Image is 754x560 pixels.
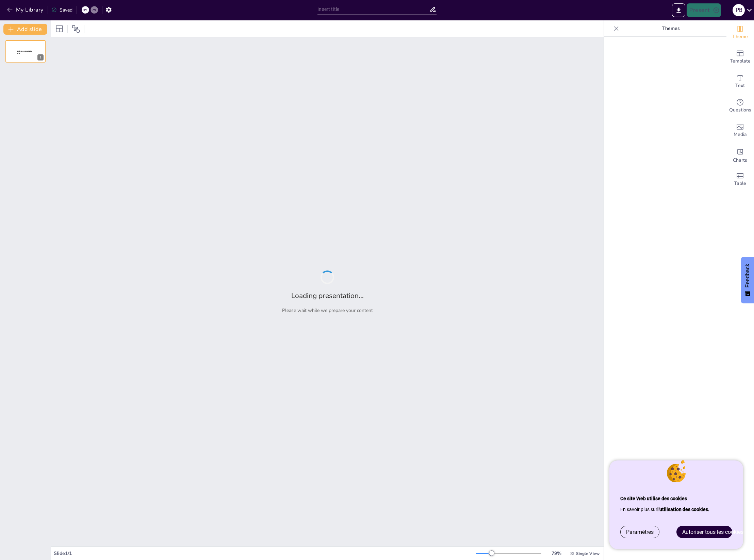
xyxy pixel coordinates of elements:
span: Text [735,82,745,89]
button: P B [733,3,745,17]
span: Theme [732,33,748,40]
div: 1 [5,40,46,63]
span: Feedback [744,264,751,287]
span: Paramètres [626,529,654,535]
div: Add ready made slides [726,45,754,69]
div: Add images, graphics, shapes or video [726,118,754,143]
span: Position [72,25,80,33]
div: 1 [37,54,44,60]
div: Slide 1 / 1 [54,550,476,557]
p: Please wait while we prepare your content [282,307,373,314]
div: Add charts and graphs [726,143,754,167]
div: Add a table [726,167,754,192]
div: 79 % [548,550,564,557]
div: Add text boxes [726,69,754,94]
input: Insert title [317,4,429,14]
div: P B [733,4,745,16]
h2: Loading presentation... [291,291,364,300]
span: Sendsteps presentation editor [17,50,32,54]
button: Feedback - Show survey [741,257,754,303]
div: Layout [54,23,65,34]
div: Saved [51,7,72,13]
strong: Ce site Web utilise des cookies [620,496,687,501]
span: Charts [733,157,747,164]
span: Single View [576,551,600,556]
button: Present [687,3,721,17]
a: l'utilisation des cookies. [657,507,709,512]
span: Template [730,57,751,65]
span: Questions [729,106,751,114]
button: My Library [5,4,46,15]
p: Themes [622,20,720,37]
span: Autoriser tous les cookies [682,529,743,535]
a: Autoriser tous les cookies [677,526,749,538]
span: Media [734,131,747,138]
span: Table [734,180,746,187]
button: Add slide [3,24,47,35]
button: Export to PowerPoint [672,3,685,17]
a: Paramètres [621,526,659,538]
div: Change the overall theme [726,20,754,45]
div: Get real-time input from your audience [726,94,754,118]
p: En savoir plus sur [620,504,732,515]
